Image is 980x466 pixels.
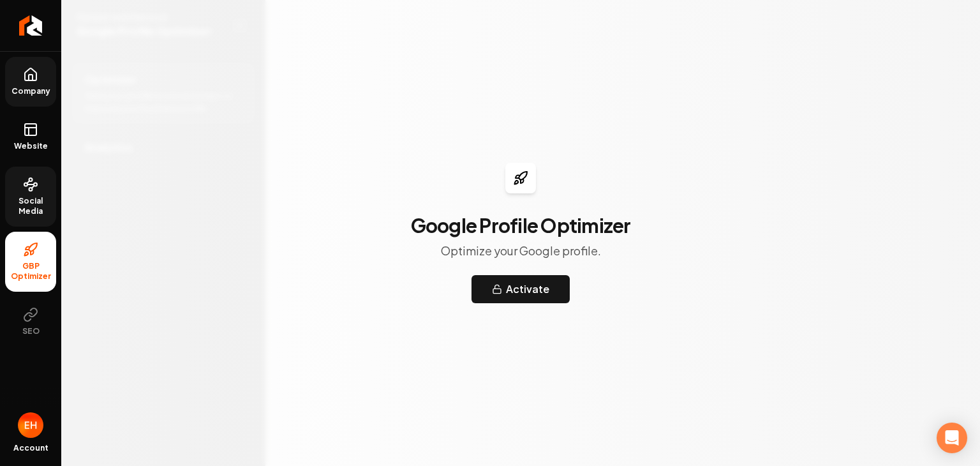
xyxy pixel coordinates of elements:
span: Social Media [5,196,56,216]
div: Open Intercom Messenger [937,423,967,453]
img: Rebolt Logo [19,15,43,36]
a: Website [5,112,56,162]
span: Account [13,443,48,453]
button: SEO [5,297,56,347]
a: Company [5,57,56,107]
span: SEO [17,326,45,336]
span: Website [9,141,53,151]
a: Social Media [5,167,56,227]
button: Open user button [18,412,43,438]
img: Eric Hernandez [18,412,43,438]
span: Company [6,86,56,96]
span: GBP Optimizer [5,261,56,282]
